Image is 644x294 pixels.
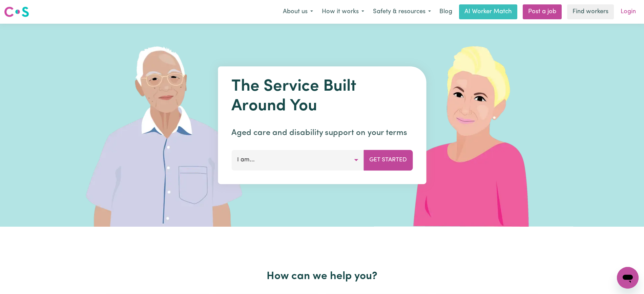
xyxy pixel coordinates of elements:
button: Get Started [363,150,413,170]
img: Careseekers logo [4,6,29,18]
iframe: Button to launch messaging window [617,267,639,289]
a: Blog [435,4,456,19]
button: How it works [317,5,369,19]
p: Aged care and disability support on your terms [231,127,413,139]
a: Login [617,4,640,19]
a: Post a job [523,4,562,19]
button: About us [278,5,317,19]
a: Careseekers logo [4,4,29,20]
h1: The Service Built Around You [231,77,413,116]
button: I am... [231,150,364,170]
button: Safety & resources [369,5,435,19]
h2: How can we help you? [103,270,542,283]
a: Find workers [567,4,614,19]
a: AI Worker Match [459,4,517,19]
